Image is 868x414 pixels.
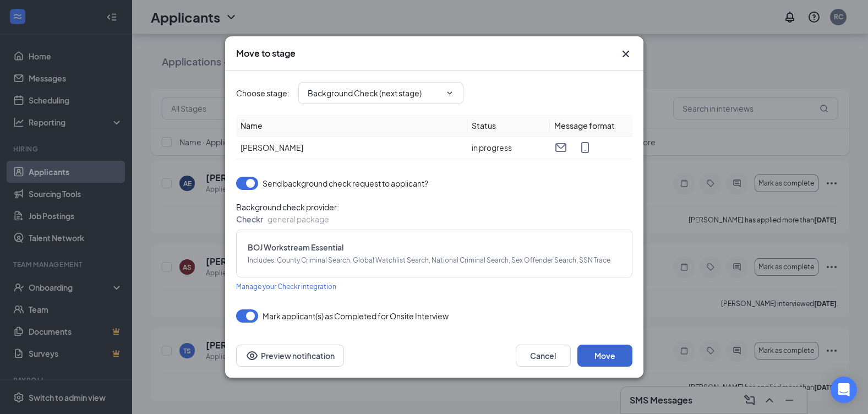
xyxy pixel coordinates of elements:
[236,47,296,59] h3: Move to stage
[236,115,467,137] th: Name
[467,137,550,159] td: in progress
[236,280,336,292] a: Manage your Checkr integration
[578,141,592,154] svg: MobileSms
[236,345,344,367] button: Preview notificationEye
[831,377,857,403] div: Open Intercom Messenger
[248,255,621,266] span: Includes : County Criminal Search, Global Watchlist Search, National Criminal Search, Sex Offende...
[263,177,428,190] span: Send background check request to applicant?
[467,115,550,137] th: Status
[619,47,632,61] button: Close
[236,282,336,291] span: Manage your Checkr integration
[268,214,329,224] span: general package
[516,345,571,367] button: Cancel
[241,143,303,152] span: [PERSON_NAME]
[445,89,454,97] svg: ChevronDown
[619,47,632,61] svg: Cross
[554,141,567,154] svg: Email
[550,115,632,137] th: Message format
[577,345,632,367] button: Move
[236,214,263,224] span: Checkr
[236,201,632,213] span: Background check provider :
[263,309,449,323] span: Mark applicant(s) as Completed for Onsite Interview
[236,87,290,99] span: Choose stage :
[245,349,259,362] svg: Eye
[248,241,621,253] span: BOJ Workstream Essential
